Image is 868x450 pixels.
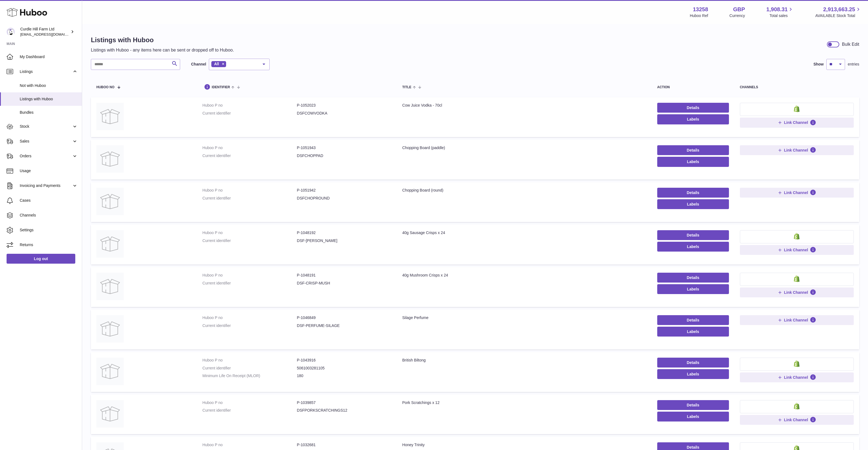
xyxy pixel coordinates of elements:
div: 40g Mushroom Crisps x 24 [402,273,646,278]
span: Orders [20,153,72,159]
div: action [657,86,729,89]
img: British Biltong [96,358,124,385]
label: Show [814,62,824,67]
dd: P-1048192 [297,230,391,235]
img: 40g Mushroom Crisps x 24 [96,273,124,300]
dd: P-1048191 [297,273,391,278]
span: Link Channel [784,318,808,323]
dt: Current identifier [203,408,297,413]
dd: P-1032681 [297,442,391,448]
a: Details [657,103,729,113]
span: Listings [20,69,72,74]
span: Link Channel [784,148,808,153]
div: Bulk Edit [842,41,859,47]
div: Cow Juice Vodka - 70cl [402,103,646,108]
dt: Current identifier [203,366,297,371]
dd: P-1046849 [297,315,391,320]
span: Link Channel [784,190,808,195]
span: Returns [20,242,78,247]
dt: Current identifier [203,111,297,116]
div: Currency [729,13,745,18]
dt: Huboo P no [203,315,297,320]
span: identifier [212,86,230,89]
img: shopify-small.png [794,106,800,112]
dd: DSF-CRISP-MUSH [297,281,391,286]
div: Honey Trinity [402,442,646,448]
dd: DSF-PERFUME-SILAGE [297,323,391,328]
span: Link Channel [784,247,808,252]
span: Total sales [769,13,794,18]
span: Link Channel [784,375,808,380]
button: Labels [657,157,729,167]
img: 40g Sausage Crisps x 24 [96,230,124,258]
dt: Huboo P no [203,230,297,235]
button: Labels [657,199,729,209]
h1: Listings with Huboo [91,36,234,44]
button: Link Channel [740,315,854,325]
button: Labels [657,242,729,252]
dt: Huboo P no [203,400,297,405]
dd: P-1052023 [297,103,391,108]
span: All [214,62,219,66]
strong: GBP [733,6,745,13]
button: Link Channel [740,245,854,255]
div: Huboo Ref [690,13,708,18]
span: Stock [20,124,72,129]
span: 2,913,663.25 [823,6,855,13]
strong: 13258 [693,6,708,13]
a: Details [657,145,729,155]
a: Details [657,273,729,283]
span: AVAILABLE Stock Total [815,13,861,18]
dt: Huboo P no [203,358,297,363]
img: internalAdmin-13258@internal.huboo.com [7,28,15,36]
span: Cases [20,198,78,203]
span: Huboo no [96,86,114,89]
button: Link Channel [740,118,854,127]
dd: DSFCOWVODKA [297,111,391,116]
img: shopify-small.png [794,360,800,367]
dd: DSFCHOPROUND [297,196,391,201]
span: Usage [20,168,78,173]
dd: 5061003281105 [297,366,391,371]
span: Sales [20,139,72,144]
dd: 180 [297,373,391,378]
dt: Huboo P no [203,145,297,150]
span: Listings with Huboo [20,96,78,102]
dd: DSFPORKSCRATCHINGS12 [297,408,391,413]
img: Cow Juice Vodka - 70cl [96,103,124,130]
img: Pork Scratchings x 12 [96,400,124,428]
dt: Current identifier [203,238,297,243]
button: Labels [657,327,729,337]
a: Details [657,400,729,410]
button: Labels [657,369,729,379]
div: Chopping Board (round) [402,188,646,193]
div: Chopping Board (paddle) [402,145,646,150]
span: Link Channel [784,417,808,422]
span: Link Channel [784,120,808,125]
img: shopify-small.png [794,233,800,240]
span: title [402,86,411,89]
dt: Minimum Life On Receipt (MLOR) [203,373,297,378]
dt: Huboo P no [203,103,297,108]
button: Labels [657,412,729,421]
dd: P-1051943 [297,145,391,150]
img: shopify-small.png [794,403,800,409]
p: Listings with Huboo - any items here can be sent or dropped off to Huboo. [91,47,234,53]
label: Channel [191,62,206,67]
div: 40g Sausage Crisps x 24 [402,230,646,235]
dt: Current identifier [203,323,297,328]
div: Curdle Hill Farm Ltd [20,27,70,37]
img: Chopping Board (round) [96,188,124,215]
span: [EMAIL_ADDRESS][DOMAIN_NAME] [20,32,80,36]
a: 1,908.31 Total sales [766,6,794,18]
dt: Current identifier [203,153,297,158]
dd: P-1051942 [297,188,391,193]
div: Pork Scratchings x 12 [402,400,646,405]
button: Link Channel [740,415,854,425]
span: My Dashboard [20,54,78,59]
a: 2,913,663.25 AVAILABLE Stock Total [815,6,861,18]
button: Link Channel [740,188,854,198]
img: Chopping Board (paddle) [96,145,124,173]
span: Channels [20,213,78,218]
span: 1,908.31 [766,6,788,13]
